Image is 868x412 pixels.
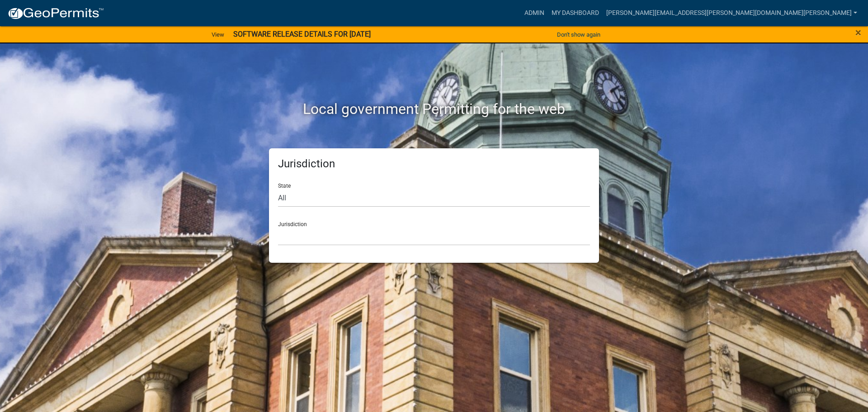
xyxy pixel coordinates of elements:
span: × [855,26,861,39]
button: Don't show again [553,27,604,42]
a: My Dashboard [548,5,603,22]
a: View [208,27,228,42]
strong: SOFTWARE RELEASE DETAILS FOR [DATE] [233,30,371,38]
h2: Local government Permitting for the web [183,100,685,118]
button: Close [855,27,861,38]
a: Admin [521,5,548,22]
h5: Jurisdiction [278,157,590,170]
a: [PERSON_NAME][EMAIL_ADDRESS][PERSON_NAME][DOMAIN_NAME][PERSON_NAME] [603,5,861,22]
